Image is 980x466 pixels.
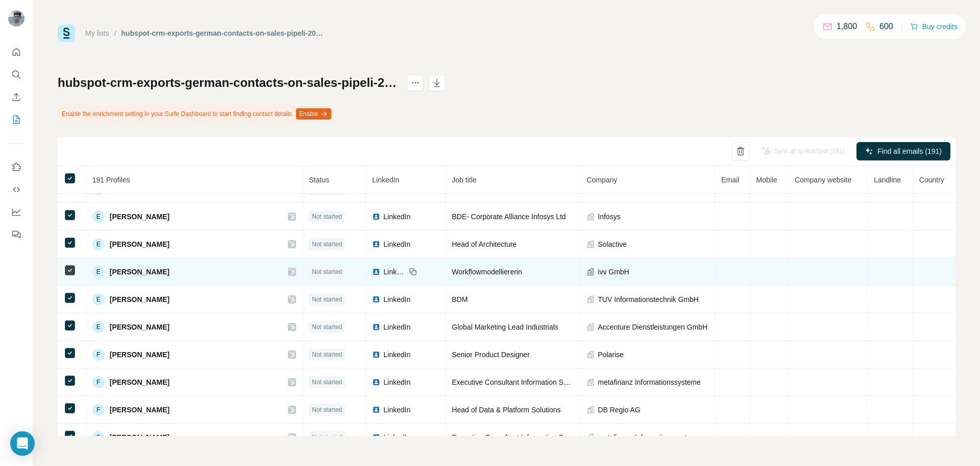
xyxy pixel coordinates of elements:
div: E [92,238,105,250]
p: 600 [879,20,893,33]
span: [PERSON_NAME] [110,432,169,442]
img: LinkedIn logo [372,406,380,414]
span: Solactive [598,239,627,249]
span: Head of Data & Platform Solutions [452,406,560,414]
span: metafinanz Informationssysteme [598,377,701,387]
li: / [114,28,116,38]
span: LinkedIn [383,239,410,249]
span: Senior Product Designer [452,351,530,359]
img: LinkedIn logo [372,268,380,276]
span: Company [586,176,617,184]
div: E [92,321,105,333]
span: [PERSON_NAME] [110,349,169,360]
img: LinkedIn logo [372,323,380,331]
div: Enable the enrichment setting in your Surfe Dashboard to start finding contact details [58,105,333,123]
span: [PERSON_NAME] [110,405,169,415]
button: My lists [8,110,24,129]
button: Dashboard [8,203,24,221]
span: Landline [874,176,901,184]
span: Not started [312,295,342,304]
div: E [92,266,105,278]
span: [PERSON_NAME] [110,239,169,249]
span: Workflowmodelliererin [452,268,522,276]
span: TUV Informationstechnik GmbH [598,294,699,305]
div: F [92,348,105,361]
span: Infosys [598,212,620,222]
span: BDE- Corporate Alliance Infosys Ltd [452,213,566,221]
img: LinkedIn logo [372,213,380,221]
span: Company website [795,176,851,184]
span: LinkedIn [383,322,410,332]
span: Not started [312,212,342,221]
span: DB Regio AG [598,405,640,415]
button: Enable [296,108,331,120]
span: Mobile [756,176,777,184]
span: LinkedIn [383,294,410,305]
span: Job title [452,176,476,184]
div: E [92,293,105,306]
img: LinkedIn logo [372,351,380,359]
span: [PERSON_NAME] [110,267,169,277]
span: metafinanz Informationssysteme [598,432,701,442]
div: F [92,431,105,444]
button: Search [8,65,24,84]
button: Feedback [8,225,24,244]
span: [PERSON_NAME] [110,377,169,387]
div: E [92,211,105,223]
button: Enrich CSV [8,88,24,106]
span: [PERSON_NAME] [110,322,169,332]
img: LinkedIn logo [372,378,380,386]
img: LinkedIn logo [372,240,380,248]
h1: hubspot-crm-exports-german-contacts-on-sales-pipeli-2025-09-05-1 [58,75,398,91]
span: LinkedIn [383,405,410,415]
span: Not started [312,322,342,332]
button: Use Surfe API [8,180,24,199]
button: Use Surfe on LinkedIn [8,158,24,176]
img: LinkedIn logo [372,433,380,441]
img: Surfe Logo [58,25,75,42]
button: Buy credits [910,19,958,34]
p: 1,800 [837,20,857,33]
span: Executive Consultant Information Security [452,378,584,386]
div: Open Intercom Messenger [10,431,35,456]
span: Not started [312,350,342,359]
div: F [92,376,105,388]
button: actions [407,75,424,91]
span: 191 Profiles [92,176,130,184]
span: Head of Architecture [452,240,517,248]
span: LinkedIn [372,176,399,184]
img: Avatar [8,10,24,27]
span: LinkedIn [383,212,410,222]
span: Country [919,176,944,184]
span: Find all emails (191) [877,146,942,156]
span: Polarise [598,349,624,360]
span: LinkedIn [383,267,406,277]
span: LinkedIn [383,349,410,360]
span: BDM [452,295,468,304]
span: Global Marketing Lead Industrials [452,323,558,331]
span: [PERSON_NAME] [110,212,169,222]
span: Email [721,176,739,184]
span: LinkedIn [383,432,410,442]
span: Not started [312,378,342,387]
span: Not started [312,433,342,442]
div: hubspot-crm-exports-german-contacts-on-sales-pipeli-2025-09-05-1 [121,28,324,38]
img: LinkedIn logo [372,295,380,304]
div: F [92,404,105,416]
button: Quick start [8,43,24,61]
span: [PERSON_NAME] [110,294,169,305]
span: Not started [312,267,342,276]
span: Executive Consultant Information Security [452,433,584,441]
span: Status [309,176,329,184]
span: ivv GmbH [598,267,629,277]
span: Accenture Dienstleistungen GmbH [598,322,707,332]
button: Find all emails (191) [856,142,950,160]
span: Not started [312,240,342,249]
span: LinkedIn [383,377,410,387]
a: My lists [85,29,109,37]
span: Not started [312,405,342,414]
